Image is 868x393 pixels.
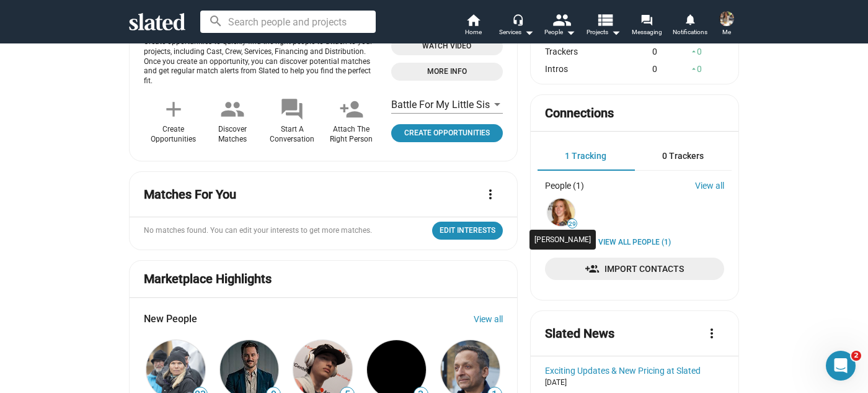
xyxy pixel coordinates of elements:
mat-icon: person_add [339,97,364,122]
button: People [538,12,582,40]
mat-icon: arrow_drop_up [689,47,698,56]
mat-icon: arrow_drop_down [608,25,623,40]
mat-icon: more_vert [704,326,719,341]
div: [DATE] [545,378,724,388]
mat-card-title: Connections [545,105,614,122]
div: 0 [652,64,688,74]
div: 0 [688,47,724,56]
mat-icon: arrow_drop_up [689,65,698,73]
mat-icon: add [161,97,186,122]
span: Home [465,25,482,40]
a: Home [451,12,495,40]
span: New People [144,312,197,325]
mat-card-title: Slated News [545,325,614,342]
button: Gillian YongMe [712,9,742,41]
mat-icon: notifications [684,13,696,25]
div: 0 [652,47,688,56]
span: 1 Tracking [565,151,606,161]
button: Open 'Opportunities Intro Video' dialog [391,37,503,55]
span: Watch Video [399,40,495,53]
div: People (1) [545,181,584,191]
div: Discover Matches [218,125,247,145]
div: [PERSON_NAME] [529,230,596,250]
mat-icon: headset_mic [512,14,523,25]
mat-icon: view_list [596,11,614,29]
a: View all [695,181,724,191]
a: Exciting Updates & New Pricing at Slated [545,366,724,376]
span: Messaging [632,25,662,40]
a: Import Contacts [545,258,724,280]
span: 2 [851,351,861,361]
span: More Info [399,65,495,78]
div: People [544,25,575,40]
div: Start A Conversation [270,125,314,145]
div: 0 [688,64,724,74]
div: Attach The Right Person [330,125,373,145]
div: Intros [545,64,653,74]
input: Search people and projects [200,11,376,33]
mat-icon: arrow_drop_down [563,25,578,40]
span: 0 Trackers [662,151,704,161]
div: Services [499,25,534,40]
a: Click to open project profile page opportunities tab [391,124,503,142]
span: Edit Interests [440,224,495,237]
img: Keri Putnam [547,199,575,226]
span: Me [722,25,731,40]
mat-card-title: Marketplace Highlights [144,271,272,287]
span: 29 [568,220,577,228]
span: Import Contacts [555,258,714,280]
span: Create Opportunities [396,127,498,140]
a: View all People (1) [598,238,671,248]
p: Create opportunities to quickly find the right people to attach to your projects, including Cast,... [144,37,381,87]
a: Click to open project profile page opportunities tab [432,222,503,240]
mat-icon: people [552,11,570,29]
a: Messaging [625,12,668,40]
div: Create Opportunities [151,125,196,145]
mat-icon: forum [280,97,304,122]
iframe: Intercom live chat [826,351,856,381]
a: Notifications [668,12,712,40]
mat-icon: more_vert [483,187,498,202]
mat-icon: arrow_drop_down [521,25,536,40]
mat-icon: forum [640,14,652,25]
mat-card-title: Matches For You [144,186,236,203]
p: No matches found. You can edit your interests to get more matches. [144,226,432,236]
a: Open 'More info' dialog with information about Opportunities [391,63,503,81]
mat-icon: home [466,12,480,27]
span: Notifications [673,25,707,40]
span: Projects [587,25,621,40]
img: Gillian Yong [719,11,734,26]
button: Projects [582,12,625,40]
span: Battle For My Little Sis [391,99,490,111]
button: Services [495,12,538,40]
mat-icon: people [220,97,245,122]
div: Trackers [545,47,653,56]
a: View all [474,314,503,324]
